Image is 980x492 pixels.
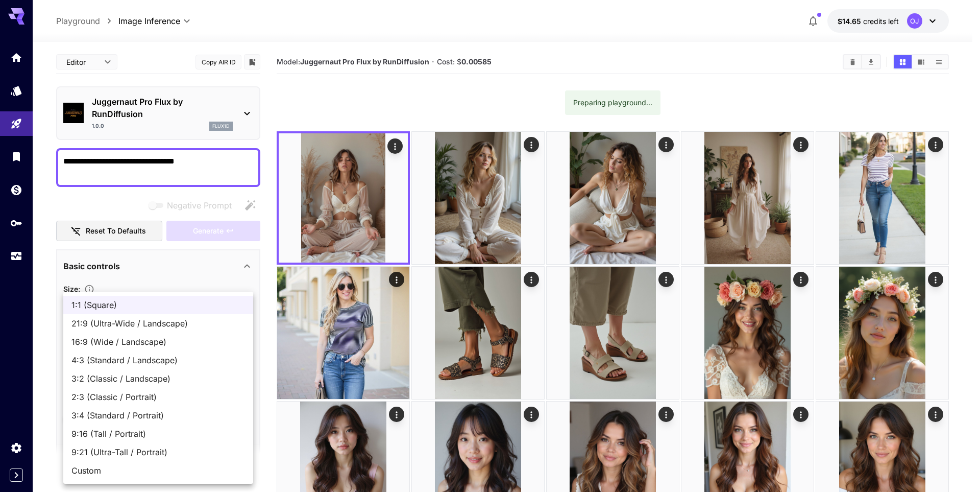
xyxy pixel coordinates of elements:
[71,354,245,366] span: 4:3 (Standard / Landscape)
[71,391,245,403] span: 2:3 (Classic / Portrait)
[71,428,245,440] span: 9:16 (Tall / Portrait)
[71,464,245,477] span: Custom
[71,372,245,385] span: 3:2 (Classic / Landscape)
[71,299,245,311] span: 1:1 (Square)
[71,446,245,458] span: 9:21 (Ultra-Tall / Portrait)
[71,409,245,421] span: 3:4 (Standard / Portrait)
[71,317,245,330] span: 21:9 (Ultra-Wide / Landscape)
[71,336,245,348] span: 16:9 (Wide / Landscape)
